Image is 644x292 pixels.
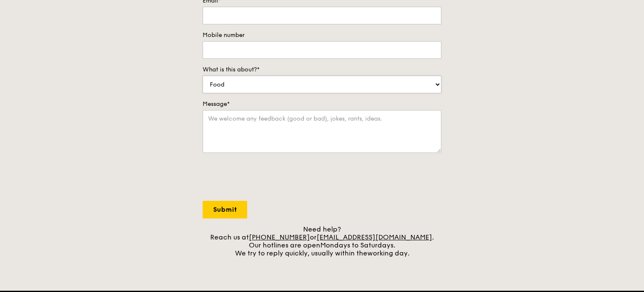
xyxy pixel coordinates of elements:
input: Submit [203,201,247,218]
iframe: reCAPTCHA [203,161,330,194]
label: What is this about?* [203,66,441,74]
span: working day. [367,249,409,257]
span: Mondays to Saturdays. [320,241,395,249]
div: Need help? Reach us at or . Our hotlines are open We try to reply quickly, usually within the [203,225,441,257]
a: [EMAIL_ADDRESS][DOMAIN_NAME] [317,233,432,241]
a: [PHONE_NUMBER] [249,233,310,241]
label: Mobile number [203,31,441,39]
label: Message* [203,100,441,108]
